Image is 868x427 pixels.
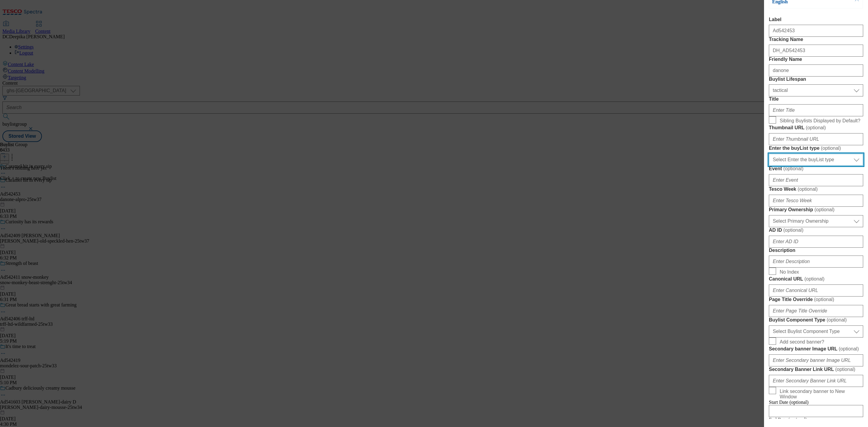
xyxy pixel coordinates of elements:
[769,400,809,405] span: Start Date (optional)
[769,145,863,151] label: Enter the buyList type
[769,305,863,317] input: Enter Page Title Override
[769,64,863,77] input: Enter Friendly Name
[769,104,863,116] input: Enter Title
[769,366,863,372] label: Secondary Banner Link URL
[769,248,863,253] label: Description
[769,186,863,192] label: Tesco Week
[769,375,863,387] input: Enter Secondary Banner Link URL
[769,417,807,422] span: End Date (optional)
[769,354,863,366] input: Enter Secondary banner Image URL
[780,389,861,400] span: Link secondary banner to New Window
[769,57,863,62] label: Friendly Name
[804,276,825,281] span: ( optional )
[769,346,863,352] label: Secondary banner Image URL
[769,276,863,282] label: Canonical URL
[783,228,804,233] span: ( optional )
[769,195,863,207] input: Enter Tesco Week
[769,256,863,268] input: Enter Description
[769,45,863,57] input: Enter Tracking Name
[769,96,863,102] label: Title
[821,146,841,151] span: ( optional )
[780,269,799,275] span: No Index
[806,125,826,130] span: ( optional )
[839,346,859,351] span: ( optional )
[769,236,863,248] input: Enter AD ID
[769,133,863,145] input: Enter Thumbnail URL
[769,227,863,233] label: AD ID
[769,405,863,417] input: Enter Date
[769,174,863,186] input: Enter Event
[827,317,847,322] span: ( optional )
[769,125,863,131] label: Thumbnail URL
[783,166,804,171] span: ( optional )
[835,367,855,372] span: ( optional )
[814,207,835,212] span: ( optional )
[769,25,863,37] input: Enter Label
[769,284,863,297] input: Enter Canonical URL
[769,166,863,172] label: Event
[797,187,818,192] span: ( optional )
[769,207,863,213] label: Primary Ownership
[780,118,860,124] span: Sibling Buylists Displayed by Default?
[769,17,863,22] label: Label
[780,339,824,345] span: Add second banner?
[769,317,863,323] label: Buylist Component Type
[769,37,863,42] label: Tracking Name
[769,77,863,82] label: Buylist Lifespan
[814,297,834,302] span: ( optional )
[769,297,863,303] label: Page Title Override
